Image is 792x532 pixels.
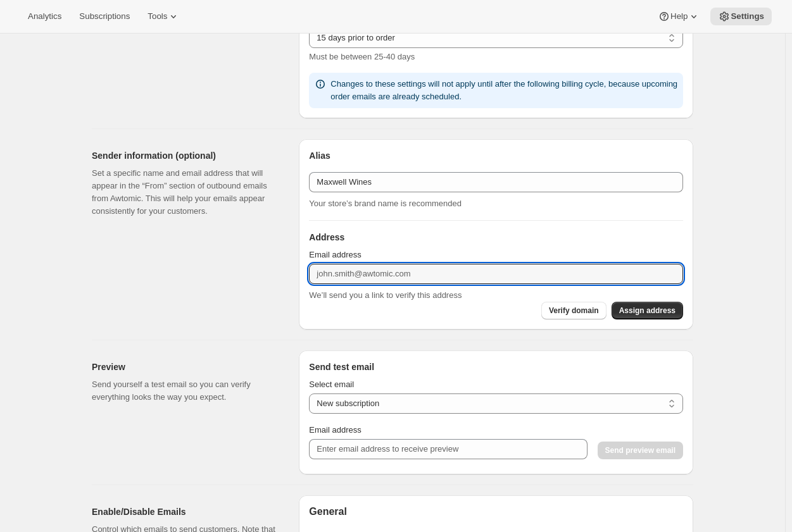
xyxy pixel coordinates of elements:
[670,11,688,22] span: Help
[330,78,678,103] p: Changes to these settings will not apply until after the following billing cycle, because upcomin...
[309,425,361,435] span: Email address
[28,11,61,22] span: Analytics
[140,8,187,25] button: Tools
[309,264,683,284] input: john.smith@awtomic.com
[309,361,683,373] h3: Send test email
[92,167,279,218] p: Set a specific name and email address that will appear in the “From” section of outbound emails f...
[619,306,676,316] span: Assign address
[309,439,587,459] input: Enter email address to receive preview
[309,250,361,259] span: Email address
[148,11,167,22] span: Tools
[92,505,279,518] h2: Enable/Disable Emails
[72,8,137,25] button: Subscriptions
[309,199,462,208] span: Your store’s brand name is recommended
[309,290,462,300] span: We’ll send you a link to verify this address
[309,380,354,389] span: Select email
[92,149,279,162] h2: Sender information (optional)
[731,11,764,22] span: Settings
[541,302,607,319] button: Verify domain
[650,8,708,25] button: Help
[309,149,683,162] h3: Alias
[92,378,279,404] p: Send yourself a test email so you can verify everything looks the way you expect.
[92,361,279,373] h2: Preview
[79,11,130,22] span: Subscriptions
[20,8,69,25] button: Analytics
[309,505,683,518] h2: General
[710,8,772,25] button: Settings
[612,302,683,319] button: Assign Address
[309,231,683,244] h3: Address
[549,306,599,316] span: Verify domain
[309,52,415,61] span: Must be between 25-40 days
